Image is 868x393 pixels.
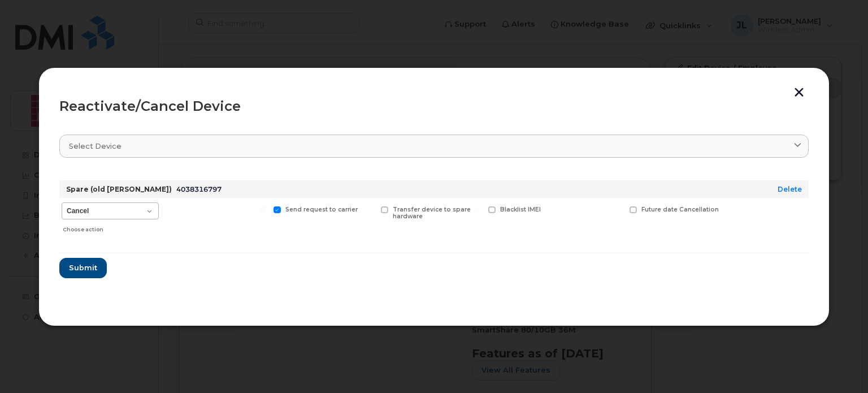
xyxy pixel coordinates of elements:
[176,185,222,193] span: 4038316797
[59,100,809,113] div: Reactivate/Cancel Device
[63,221,159,234] div: Choose action
[260,206,266,212] input: Send request to carrier
[475,206,480,212] input: Blacklist IMEI
[500,206,541,213] span: Blacklist IMEI
[778,185,802,193] a: Delete
[616,206,622,212] input: Future date Cancellation
[367,206,373,212] input: Transfer device to spare hardware
[641,206,719,213] span: Future date Cancellation
[393,206,471,221] span: Transfer device to spare hardware
[285,206,358,213] span: Send request to carrier
[66,185,172,193] strong: Spare (old [PERSON_NAME])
